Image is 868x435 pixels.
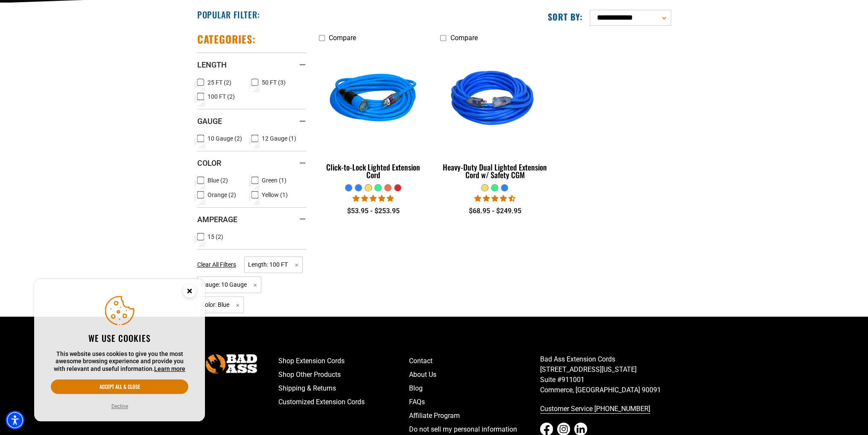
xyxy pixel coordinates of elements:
div: $53.95 - $253.95 [319,206,428,216]
div: Heavy-Duty Dual Lighted Extension Cord w/ Safety CGM [440,163,549,179]
summary: Gauge [197,109,306,133]
label: Sort by: [548,11,583,22]
a: This website uses cookies to give you the most awesome browsing experience and provide you with r... [154,365,185,372]
span: Length: 100 FT [244,256,303,273]
a: blue Heavy-Duty Dual Lighted Extension Cord w/ Safety CGM [440,46,549,184]
button: Decline [109,402,131,411]
span: 50 FT (3) [262,79,286,85]
span: Gauge: 10 Gauge [197,276,262,293]
img: blue [441,50,549,149]
a: Gauge: 10 Gauge [197,280,262,288]
span: Compare [329,34,356,42]
span: 15 (2) [208,234,223,240]
a: Affiliate Program [409,409,540,423]
span: 4.64 stars [474,194,515,203]
span: Yellow (1) [262,192,288,198]
div: $68.95 - $249.95 [440,206,549,216]
span: Orange (2) [208,192,236,198]
span: Gauge [197,116,222,126]
span: Amperage [197,215,237,224]
a: Blog [409,382,540,395]
h2: Categories: [197,32,256,46]
span: Blue (2) [208,177,228,183]
a: Color: Blue [197,300,244,309]
div: Click-to-Lock Lighted Extension Cord [319,163,428,179]
img: blue [319,50,427,149]
div: Accessibility Menu [6,411,24,429]
h2: We use cookies [51,332,188,344]
span: 4.87 stars [353,194,394,203]
a: Shipping & Returns [278,382,409,395]
span: Compare [450,34,477,42]
a: Clear All Filters [197,260,240,269]
span: Green (1) [262,177,286,183]
p: This website uses cookies to give you the most awesome browsing experience and provide you with r... [51,350,188,373]
a: Shop Extension Cords [278,354,409,368]
button: Close this option [174,279,205,306]
span: 25 FT (2) [208,79,231,85]
span: 10 Gauge (2) [208,135,242,141]
span: 100 FT (2) [208,94,235,100]
a: Shop Other Products [278,368,409,382]
a: Contact [409,354,540,368]
a: Customized Extension Cords [278,395,409,409]
summary: Length [197,53,306,76]
a: Length: 100 FT [244,260,303,268]
a: About Us [409,368,540,382]
a: call 833-674-1699 [540,402,671,416]
p: Bad Ass Extension Cords [STREET_ADDRESS][US_STATE] Suite #911001 Commerce, [GEOGRAPHIC_DATA] 90091 [540,354,671,395]
span: Clear All Filters [197,261,236,268]
img: Bad Ass Extension Cords [206,354,257,373]
span: Color [197,158,221,168]
button: Accept all & close [51,379,188,394]
summary: Amperage [197,207,306,231]
a: blue Click-to-Lock Lighted Extension Cord [319,46,428,184]
h2: Popular Filter: [197,9,260,20]
span: 12 Gauge (1) [262,135,296,141]
aside: Cookie Consent [34,279,205,422]
span: Length [197,60,227,70]
summary: Color [197,151,306,175]
span: Color: Blue [197,297,244,313]
a: FAQs [409,395,540,409]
